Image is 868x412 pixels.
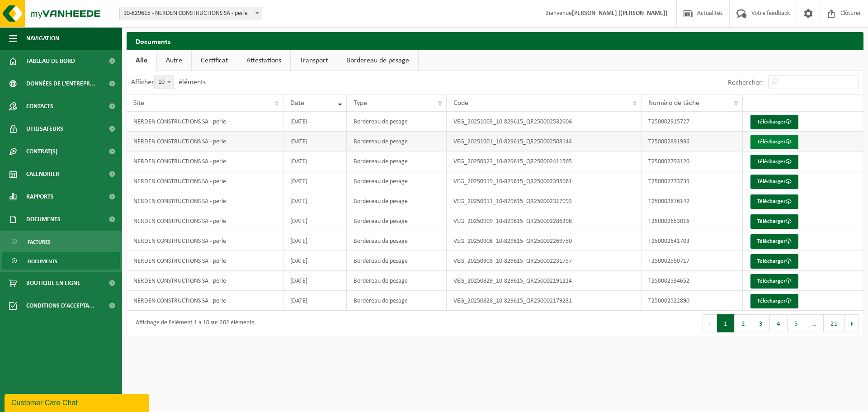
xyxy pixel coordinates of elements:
[283,211,347,231] td: [DATE]
[155,76,174,89] span: 10
[447,231,642,251] td: VEG_20250908_10-829615_QR250002269750
[728,79,764,86] label: Rechercher:
[447,191,642,211] td: VEG_20250911_10-829615_QR250002317993
[770,314,788,332] button: 4
[283,171,347,191] td: [DATE]
[133,99,144,107] span: Site
[750,214,798,229] a: Télécharger
[26,272,80,294] span: Boutique en ligne
[26,95,53,118] span: Contacts
[237,50,290,71] a: Attestations
[26,72,95,95] span: Données de l'entrepr...
[447,152,642,171] td: VEG_20250922_10-829615_QR250002411565
[127,50,156,71] a: Alle
[283,231,347,251] td: [DATE]
[642,152,743,171] td: T250002793120
[131,79,206,86] label: Afficher éléments
[127,211,283,231] td: NERDEN CONSTRUCTIONS SA - perle
[192,50,237,71] a: Certificat
[283,271,347,291] td: [DATE]
[26,294,94,317] span: Conditions d'accepta...
[750,155,798,169] a: Télécharger
[750,234,798,249] a: Télécharger
[347,231,447,251] td: Bordereau de pesage
[447,171,642,191] td: VEG_20250919_10-829615_QR250002395961
[750,254,798,269] a: Télécharger
[845,314,859,332] button: Next
[642,291,743,311] td: T250002522890
[2,252,120,270] a: Documents
[824,314,845,332] button: 21
[157,50,191,71] a: Autre
[735,314,752,332] button: 2
[283,112,347,132] td: [DATE]
[283,132,347,152] td: [DATE]
[642,132,743,152] td: T250002891936
[752,314,770,332] button: 3
[347,171,447,191] td: Bordereau de pesage
[805,314,824,332] span: …
[154,76,174,89] span: 10
[26,163,59,185] span: Calendrier
[750,115,798,129] a: Télécharger
[290,99,304,107] span: Date
[120,7,262,20] span: 10-829615 - NERDEN CONSTRUCTIONS SA - perle
[283,291,347,311] td: [DATE]
[642,112,743,132] td: T250002915727
[642,191,743,211] td: T250002676142
[131,315,254,331] div: Affichage de l'élément 1 à 10 sur 202 éléments
[447,132,642,152] td: VEG_20251001_10-829615_QR250002508144
[788,314,805,332] button: 5
[26,185,54,208] span: Rapports
[447,271,642,291] td: VEG_20250829_10-829615_QR250002191214
[642,171,743,191] td: T250002773739
[127,171,283,191] td: NERDEN CONSTRUCTIONS SA - perle
[127,291,283,311] td: NERDEN CONSTRUCTIONS SA - perle
[347,191,447,211] td: Bordereau de pesage
[750,175,798,189] a: Télécharger
[347,251,447,271] td: Bordereau de pesage
[119,7,262,20] span: 10-829615 - NERDEN CONSTRUCTIONS SA - perle
[127,112,283,132] td: NERDEN CONSTRUCTIONS SA - perle
[750,274,798,289] a: Télécharger
[642,211,743,231] td: T250002653016
[291,50,337,71] a: Transport
[648,99,699,107] span: Numéro de tâche
[28,253,57,270] span: Documents
[127,191,283,211] td: NERDEN CONSTRUCTIONS SA - perle
[127,132,283,152] td: NERDEN CONSTRUCTIONS SA - perle
[750,294,798,308] a: Télécharger
[453,99,468,107] span: Code
[347,211,447,231] td: Bordereau de pesage
[347,112,447,132] td: Bordereau de pesage
[2,233,120,250] a: Factures
[750,194,798,209] a: Télécharger
[26,50,75,72] span: Tableau de bord
[127,251,283,271] td: NERDEN CONSTRUCTIONS SA - perle
[283,152,347,171] td: [DATE]
[26,27,59,50] span: Navigation
[127,152,283,171] td: NERDEN CONSTRUCTIONS SA - perle
[642,271,743,291] td: T250002534652
[127,32,863,50] h2: Documents
[572,10,667,17] strong: [PERSON_NAME] ([PERSON_NAME])
[447,291,642,311] td: VEG_20250828_10-829615_QR250002179231
[354,99,367,107] span: Type
[26,118,63,140] span: Utilisateurs
[5,392,151,412] iframe: chat widget
[447,211,642,231] td: VEG_20250909_10-829615_QR250002286398
[347,291,447,311] td: Bordereau de pesage
[127,271,283,291] td: NERDEN CONSTRUCTIONS SA - perle
[703,314,717,332] button: Previous
[447,251,642,271] td: VEG_20250903_10-829615_QR250002231757
[337,50,418,71] a: Bordereau de pesage
[283,251,347,271] td: [DATE]
[447,112,642,132] td: VEG_20251003_10-829615_QR250002532604
[26,208,61,231] span: Documents
[28,233,51,251] span: Factures
[750,135,798,149] a: Télécharger
[642,231,743,251] td: T250002641703
[642,251,743,271] td: T250002590717
[347,152,447,171] td: Bordereau de pesage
